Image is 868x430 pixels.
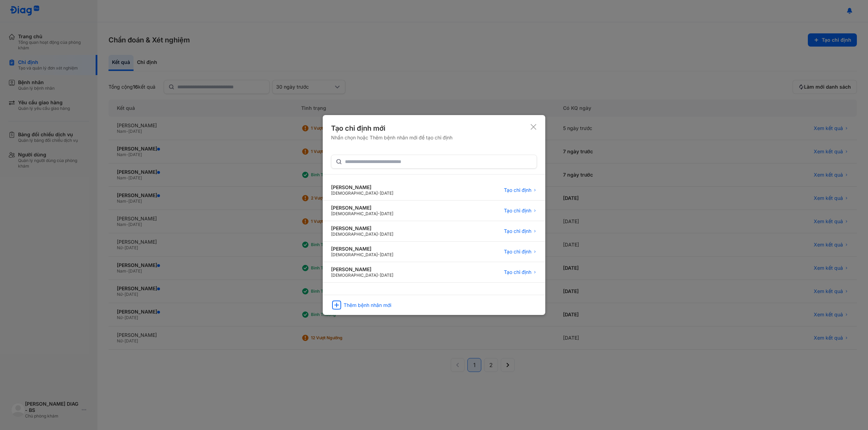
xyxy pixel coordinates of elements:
div: Nhấn chọn hoặc Thêm bệnh nhân mới để tạo chỉ định [331,135,452,141]
span: [DATE] [380,252,393,257]
span: - [378,190,380,196]
span: [DEMOGRAPHIC_DATA] [331,252,378,257]
span: [DEMOGRAPHIC_DATA] [331,273,378,278]
div: [PERSON_NAME] [331,225,393,232]
span: Tạo chỉ định [504,228,531,234]
span: - [378,252,380,257]
span: [DEMOGRAPHIC_DATA] [331,190,378,196]
span: [DATE] [380,190,393,196]
div: Tạo chỉ định mới [331,123,452,133]
span: Tạo chỉ định [504,208,531,214]
div: [PERSON_NAME] [331,184,393,190]
div: [PERSON_NAME] [331,246,393,252]
span: [DATE] [380,273,393,278]
span: [DATE] [380,232,393,237]
span: [DATE] [380,211,393,216]
span: [DEMOGRAPHIC_DATA] [331,232,378,237]
span: Tạo chỉ định [504,249,531,255]
span: - [378,232,380,237]
span: [DEMOGRAPHIC_DATA] [331,211,378,216]
span: - [378,211,380,216]
span: Tạo chỉ định [504,187,531,193]
span: - [378,273,380,278]
span: Tạo chỉ định [504,269,531,275]
div: [PERSON_NAME] [331,205,393,211]
div: [PERSON_NAME] [331,266,393,273]
div: Thêm bệnh nhân mới [344,302,391,308]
